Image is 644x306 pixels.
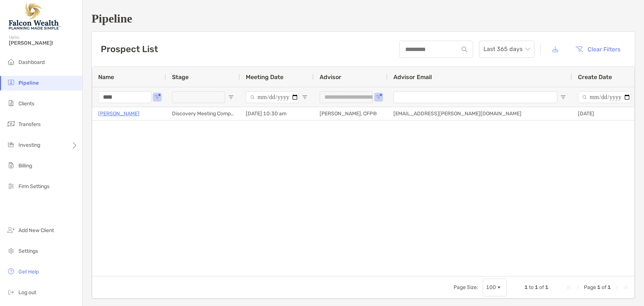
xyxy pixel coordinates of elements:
button: Open Filter Menu [228,94,234,100]
button: Open Filter Menu [560,94,566,100]
img: add_new_client icon [7,225,16,234]
img: investing icon [7,140,16,149]
button: Clear Filters [570,41,626,57]
span: Billing [18,163,32,169]
div: First Page [566,285,572,290]
div: [DATE] 10:30 am [240,107,314,120]
span: Name [98,74,114,81]
span: [PERSON_NAME]! [9,40,78,46]
img: logout icon [7,288,16,296]
button: Open Filter Menu [302,94,308,100]
span: Dashboard [18,59,45,65]
button: Open Filter Menu [376,94,382,100]
div: Discovery Meeting Complete [166,107,240,120]
span: Advisor Email [393,74,432,81]
img: dashboard icon [7,57,16,66]
img: transfers icon [7,119,16,128]
div: Next Page [614,285,620,290]
img: billing icon [7,161,16,170]
span: 1 [597,284,600,290]
span: Investing [18,142,40,148]
span: 1 [545,284,548,290]
span: Get Help [18,269,39,275]
img: settings icon [7,246,16,255]
a: [PERSON_NAME] [98,109,140,118]
img: input icon [462,47,467,52]
div: [PERSON_NAME], CFP® [314,107,388,120]
img: clients icon [7,99,16,108]
div: Page Size: [454,284,478,290]
div: Previous Page [575,285,581,290]
span: of [539,284,544,290]
input: Create Date Filter Input [578,91,631,103]
span: Create Date [578,74,612,81]
input: Advisor Email Filter Input [393,91,557,103]
button: Open Filter Menu [634,94,640,100]
div: Page Size [483,279,507,296]
span: of [602,284,606,290]
div: Last Page [623,285,628,290]
span: Advisor [320,74,341,81]
span: Add New Client [18,227,54,234]
span: Stage [172,74,189,81]
span: to [529,284,534,290]
span: Meeting Date [246,74,283,81]
div: 100 [486,284,496,290]
span: Firm Settings [18,183,49,190]
span: Transfers [18,121,41,127]
span: Pipeline [18,80,39,86]
span: Page [584,284,596,290]
span: Clients [18,101,34,107]
img: firm-settings icon [7,181,16,190]
span: Last 365 days [483,41,530,57]
h1: Pipeline [92,12,635,25]
input: Name Filter Input [98,91,151,103]
h3: Prospect List [101,44,158,54]
div: [EMAIL_ADDRESS][PERSON_NAME][DOMAIN_NAME] [388,107,572,120]
button: Open Filter Menu [154,94,160,100]
span: 1 [535,284,538,290]
input: Meeting Date Filter Input [246,91,299,103]
span: 1 [607,284,611,290]
span: Log out [18,289,36,296]
img: get-help icon [7,267,16,276]
span: 1 [524,284,528,290]
span: Settings [18,248,38,254]
img: pipeline icon [7,78,16,87]
img: Falcon Wealth Planning Logo [9,3,61,30]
